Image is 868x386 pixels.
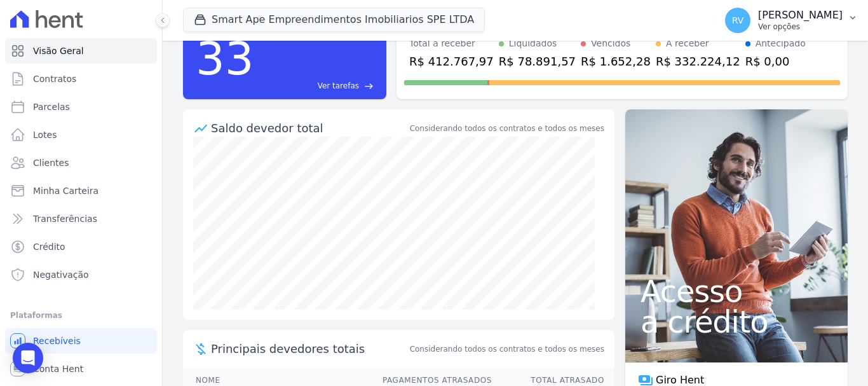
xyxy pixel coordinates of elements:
a: Clientes [5,150,157,176]
a: Negativação [5,262,157,287]
div: Open Intercom Messenger [13,343,43,373]
span: Visão Geral [33,45,84,57]
span: Acesso [641,276,832,307]
span: Lotes [33,128,57,141]
span: Recebíveis [33,334,81,347]
p: [PERSON_NAME] [758,9,843,22]
a: Minha Carteira [5,178,157,203]
div: Saldo devedor total [211,120,407,137]
span: Negativação [33,268,89,281]
div: R$ 0,00 [745,53,806,70]
div: Antecipado [756,37,806,50]
div: 33 [196,25,254,92]
div: Vencidos [591,37,630,50]
div: Considerando todos os contratos e todos os meses [410,123,604,134]
span: east [364,81,374,91]
div: R$ 412.767,97 [409,53,494,70]
span: Conta Hent [33,362,83,375]
span: Principais devedores totais [211,340,407,357]
div: R$ 78.891,57 [499,53,576,70]
a: Recebíveis [5,328,157,354]
span: RV [732,16,744,25]
span: Clientes [33,156,69,169]
a: Lotes [5,122,157,148]
span: Transferências [33,212,97,225]
div: R$ 332.224,12 [656,53,740,70]
div: A receber [666,37,709,50]
span: Contratos [33,72,76,85]
a: Crédito [5,234,157,259]
a: Transferências [5,206,157,231]
span: a crédito [641,307,832,337]
a: Contratos [5,66,157,92]
span: Ver tarefas [318,80,359,92]
button: RV [PERSON_NAME] Ver opções [715,3,868,38]
p: Ver opções [758,22,843,32]
div: Plataformas [10,308,152,323]
span: Minha Carteira [33,184,98,197]
a: Parcelas [5,94,157,120]
span: Considerando todos os contratos e todos os meses [410,343,604,355]
a: Ver tarefas east [259,80,374,92]
button: Smart Ape Empreendimentos Imobiliarios SPE LTDA [183,8,485,32]
span: Crédito [33,240,65,253]
div: R$ 1.652,28 [581,53,651,70]
span: Parcelas [33,100,70,113]
a: Conta Hent [5,356,157,382]
div: Liquidados [509,37,557,50]
a: Visão Geral [5,38,157,64]
div: Total a receber [409,37,494,50]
